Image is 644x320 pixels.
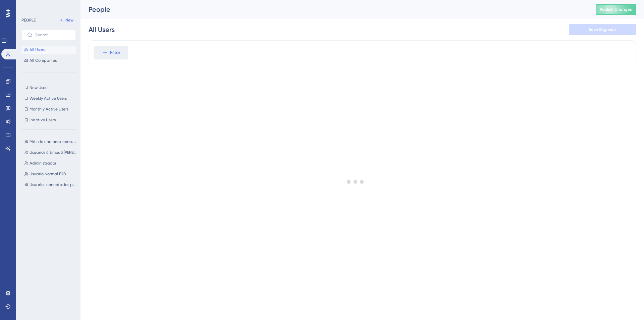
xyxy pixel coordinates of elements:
[57,16,76,24] button: New
[30,58,57,63] span: All Companies
[35,33,70,37] input: Search
[30,182,77,187] span: Usuarios conectados por primera vez
[21,170,80,178] button: Usuario Normal B2B
[30,96,67,101] span: Weekly Active Users
[30,47,45,52] span: All Users
[30,171,66,177] span: Usuario Normal B2B
[21,105,76,113] button: Monthly Active Users
[21,138,80,146] button: Más de una hora consumida
[596,4,636,15] button: Publish Changes
[21,159,80,167] button: Administrador
[600,7,632,12] span: Publish Changes
[21,116,76,124] button: Inactive Users
[21,84,76,92] button: New Users
[30,117,56,123] span: Inactive Users
[30,85,48,90] span: New Users
[21,181,80,189] button: Usuarios conectados por primera vez
[65,17,73,23] span: New
[89,5,579,14] div: People
[21,46,76,54] button: All Users
[21,17,36,23] div: PEOPLE
[30,139,77,144] span: Más de una hora consumida
[30,150,77,155] span: Usuarios últimos 3 [PERSON_NAME] +B2B
[89,25,115,34] div: All Users
[589,27,616,32] span: Save Segment
[30,106,68,112] span: Monthly Active Users
[30,161,56,166] span: Administrador
[21,94,76,102] button: Weekly Active Users
[569,24,636,35] button: Save Segment
[21,56,76,64] button: All Companies
[21,148,80,156] button: Usuarios últimos 3 [PERSON_NAME] +B2B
